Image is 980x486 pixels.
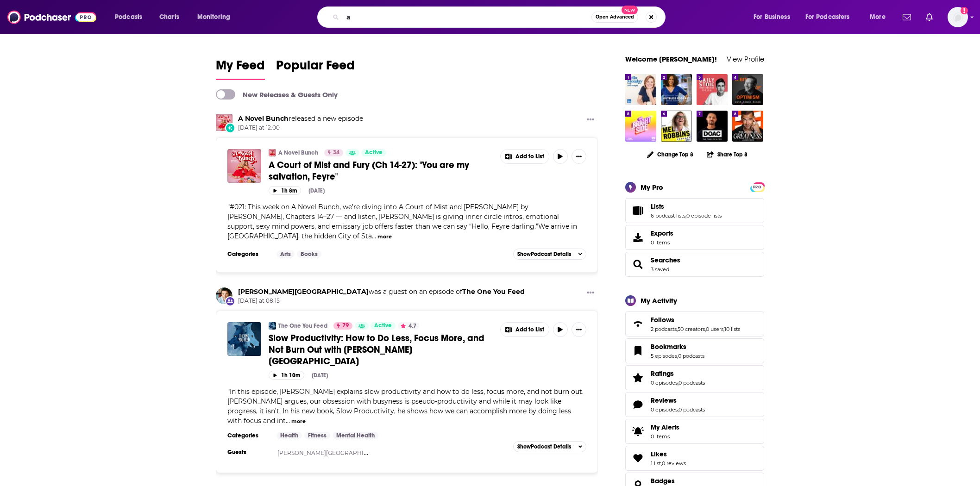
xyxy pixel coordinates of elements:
span: " [227,203,577,240]
h3: Categories [227,250,269,258]
span: , [677,353,678,359]
a: [PERSON_NAME][GEOGRAPHIC_DATA] [277,449,389,456]
div: My Activity [641,296,677,305]
button: Share Top 8 [706,145,748,163]
a: 5 episodes [651,353,677,359]
span: Likes [651,450,667,458]
span: Add to List [515,153,544,160]
img: Slow Productivity: How to Do Less, Focus More, and Not Burn Out with Cal Newport [227,322,261,356]
a: Show notifications dropdown [899,9,915,25]
button: open menu [108,10,154,25]
span: Show Podcast Details [517,443,571,450]
span: Reviews [625,392,764,417]
span: PRO [752,184,763,191]
span: In this episode, [PERSON_NAME] explains slow productivity and how to do less, focus more, and not... [227,387,584,425]
a: 0 episode lists [686,212,722,219]
span: Follows [625,312,764,336]
span: [DATE] at 12:00 [238,124,363,132]
a: Lists [651,202,722,211]
button: Show More Button [501,150,549,163]
span: Searches [651,256,680,264]
img: The One You Feed [269,322,276,330]
a: Lists [628,204,647,217]
button: ShowPodcast Details [513,249,586,260]
span: My Alerts [651,423,679,431]
a: A Novel Bunch [238,114,289,123]
span: Ratings [625,365,764,390]
a: Bookmarks [628,344,647,357]
a: Exports [625,225,764,250]
a: 10 lists [724,326,740,332]
a: A Novel Bunch [216,114,232,131]
span: Show Podcast Details [517,251,571,257]
a: Show notifications dropdown [922,9,936,25]
a: The Bright Side [625,111,656,142]
a: Slow Productivity: How to Do Less, Focus More, and Not Burn Out with [PERSON_NAME][GEOGRAPHIC_DATA] [269,332,494,367]
img: Podchaser - Follow, Share and Rate Podcasts [7,8,96,26]
span: , [685,212,686,219]
span: For Podcasters [805,11,850,24]
a: Charts [153,10,185,25]
a: Reviews [628,398,647,411]
button: open menu [191,10,242,25]
div: Search podcasts, credits, & more... [326,6,674,28]
div: My Pro [641,183,663,192]
img: A Novel Bunch [269,149,276,156]
div: New Episode [225,123,235,133]
span: 0 items [651,239,673,246]
a: 0 podcasts [678,406,705,413]
a: 3 saved [651,266,669,273]
span: [DATE] at 08:15 [238,297,525,305]
a: The Mel Robbins Podcast [661,111,692,142]
img: User Profile [948,7,968,27]
span: Active [365,148,383,157]
a: New Releases & Guests Only [216,89,338,100]
a: Ratings [651,369,705,378]
span: Bookmarks [625,338,764,363]
span: My Alerts [628,425,647,438]
div: [DATE] [312,372,328,379]
svg: Add a profile image [961,7,968,14]
img: A Bit of Optimism [732,74,763,105]
span: Charts [159,11,179,24]
span: Badges [651,477,675,485]
a: 6 podcast lists [651,212,685,219]
span: Podcasts [115,11,142,24]
span: #021: This week on A Novel Bunch, we’re diving into A Court of Mist and [PERSON_NAME] by [PERSON_... [227,203,577,240]
a: Active [371,322,396,330]
a: 0 reviews [662,460,686,467]
a: Searches [628,258,647,271]
button: open menu [747,10,802,25]
a: Health [276,432,302,439]
a: My Feed [216,57,265,80]
span: Lists [625,198,764,223]
img: A Court of Mist and Fury (Ch 14-27): "You are my salvation, Feyre" [227,149,261,183]
a: 2 podcasts [651,326,677,332]
span: ... [372,232,376,240]
button: more [377,233,392,241]
a: Ratings [628,371,647,384]
span: , [705,326,706,332]
img: The School of Greatness [732,111,763,142]
img: The Gutbliss Podcast [661,74,692,105]
span: , [723,326,724,332]
a: 0 users [706,326,723,332]
span: Bookmarks [651,343,686,351]
a: 1 list [651,460,661,467]
a: 79 [333,322,352,330]
button: Show More Button [572,322,586,337]
span: , [678,380,678,386]
img: The Diary Of A CEO with Steven Bartlett [697,111,728,142]
span: More [870,11,886,24]
a: 0 episodes [651,380,678,386]
a: Mental Health [333,432,378,439]
img: The Daily Stoic [697,74,728,105]
span: Exports [651,229,673,237]
a: 50 creators [678,326,705,332]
